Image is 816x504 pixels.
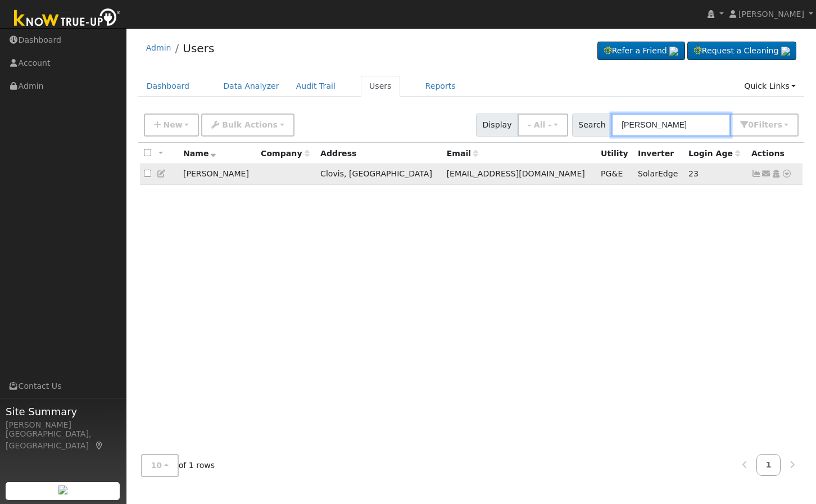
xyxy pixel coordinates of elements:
span: PG&E [601,169,623,178]
td: [PERSON_NAME] [179,164,257,185]
span: [PERSON_NAME] [738,10,804,19]
button: 10 [141,454,179,477]
span: Company name [261,149,309,158]
span: of 1 rows [141,454,215,477]
a: Refer a Friend [597,42,685,61]
button: - All - [518,113,568,137]
a: Data Analyzer [215,76,288,97]
span: Bulk Actions [222,120,278,129]
span: Display [476,113,518,137]
span: Name [183,149,216,158]
span: Filter [754,120,782,129]
span: 10 [151,461,162,470]
span: New [163,120,182,129]
a: Users [183,42,214,55]
a: Quick Links [736,76,804,97]
span: Search [572,113,612,137]
a: Show Graph [751,169,761,178]
a: Request a Cleaning [687,42,796,61]
div: Actions [751,148,799,160]
a: Login As [771,169,781,178]
a: Users [361,76,400,97]
span: s [777,120,782,129]
input: Search [611,113,731,137]
a: Reports [417,76,464,97]
span: Days since last login [688,149,740,158]
span: 08/11/2025 9:40:51 AM [688,169,699,178]
td: Clovis, [GEOGRAPHIC_DATA] [316,164,443,185]
img: retrieve [58,485,67,494]
div: [PERSON_NAME] [6,419,120,431]
img: Know True-Up [8,6,126,31]
span: Email [447,149,478,158]
button: Bulk Actions [201,113,294,137]
a: Other actions [782,168,792,180]
a: Admin [146,43,171,52]
a: Dashboard [138,76,198,97]
div: Address [320,148,438,160]
div: Utility [601,148,630,160]
a: Map [94,441,105,450]
span: Site Summary [6,404,120,419]
a: 1 [756,454,781,476]
div: [GEOGRAPHIC_DATA], [GEOGRAPHIC_DATA] [6,428,120,452]
a: mark@allsignsusa.com [761,168,772,180]
img: retrieve [669,47,678,56]
button: 0Filters [730,113,799,137]
a: Edit User [157,169,167,178]
span: SolarEdge [638,169,678,178]
img: retrieve [781,47,790,56]
button: New [144,113,200,137]
a: Audit Trail [288,76,344,97]
span: [EMAIL_ADDRESS][DOMAIN_NAME] [447,169,585,178]
div: Inverter [638,148,681,160]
